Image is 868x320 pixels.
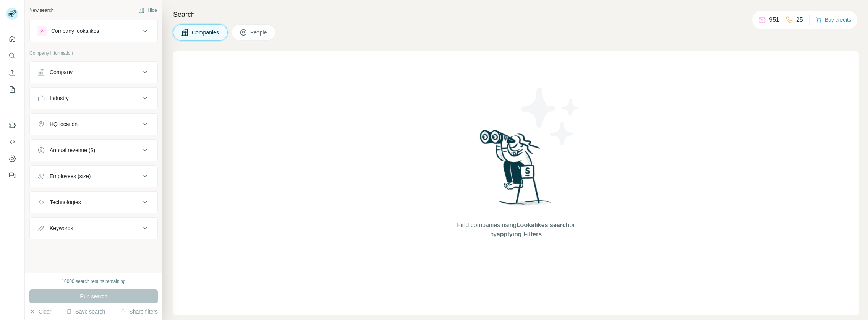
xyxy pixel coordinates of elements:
[517,222,570,228] span: Lookalikes search
[250,29,268,36] span: People
[62,278,125,285] div: 10000 search results remaining
[455,221,577,239] span: Find companies using or by
[796,15,803,24] p: 25
[816,15,851,25] button: Buy credits
[30,89,157,107] button: Industry
[30,22,157,40] button: Company lookalikes
[497,231,542,237] span: applying Filters
[192,29,220,36] span: Companies
[30,167,157,185] button: Employees (size)
[6,49,18,63] button: Search
[50,94,69,102] div: Industry
[29,50,158,57] p: Company information
[50,146,95,154] div: Annual revenue ($)
[29,7,53,14] div: New search
[30,193,157,211] button: Technologies
[133,5,162,16] button: Hide
[30,63,157,81] button: Company
[50,68,73,76] div: Company
[6,169,18,182] button: Feedback
[6,32,18,46] button: Quick start
[30,141,157,159] button: Annual revenue ($)
[516,82,585,151] img: Surfe Illustration - Stars
[173,9,859,20] h4: Search
[6,66,18,80] button: Enrich CSV
[50,224,73,232] div: Keywords
[29,308,51,315] button: Clear
[30,219,157,237] button: Keywords
[476,128,556,213] img: Surfe Illustration - Woman searching with binoculars
[6,135,18,149] button: Use Surfe API
[50,120,78,128] div: HQ location
[120,308,158,315] button: Share filters
[50,198,81,206] div: Technologies
[66,308,105,315] button: Save search
[6,83,18,96] button: My lists
[51,27,99,35] div: Company lookalikes
[6,118,18,132] button: Use Surfe on LinkedIn
[30,115,157,133] button: HQ location
[6,152,18,166] button: Dashboard
[50,172,91,180] div: Employees (size)
[769,15,779,24] p: 951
